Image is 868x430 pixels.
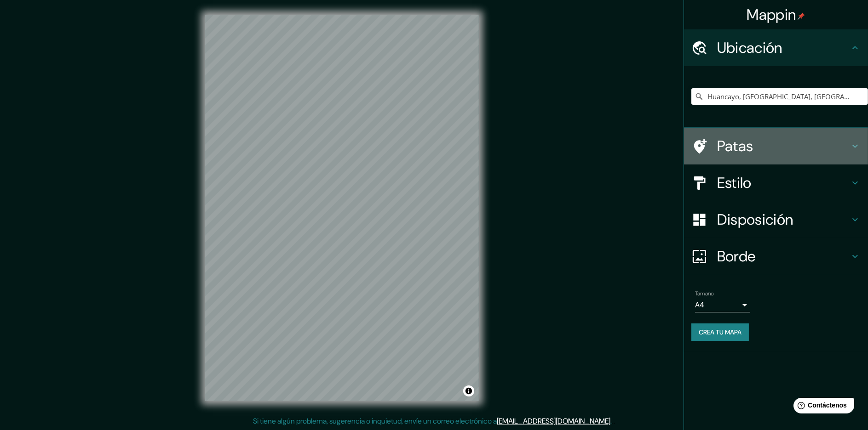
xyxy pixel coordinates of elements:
[747,5,796,24] font: Mappin
[695,300,704,310] font: A4
[691,88,868,105] input: Elige tu ciudad o zona
[684,201,868,238] div: Disposición
[717,210,793,229] font: Disposición
[717,173,752,192] font: Estilo
[786,394,858,420] iframe: Lanzador de widgets de ayuda
[699,328,742,336] font: Crea tu mapa
[684,238,868,275] div: Borde
[613,416,615,426] font: .
[253,416,497,426] font: Si tiene algún problema, sugerencia o inquietud, envíe un correo electrónico a
[717,136,753,156] font: Patas
[798,12,805,20] img: pin-icon.png
[610,416,612,426] font: .
[205,15,479,401] canvas: Mapa
[684,29,868,66] div: Ubicación
[612,416,613,426] font: .
[684,164,868,201] div: Estilo
[684,128,868,164] div: Patas
[695,298,750,312] div: A4
[463,385,474,396] button: Activar o desactivar atribución
[691,323,749,341] button: Crea tu mapa
[717,38,782,57] font: Ubicación
[497,416,610,426] a: [EMAIL_ADDRESS][DOMAIN_NAME]
[695,290,714,297] font: Tamaño
[717,247,756,266] font: Borde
